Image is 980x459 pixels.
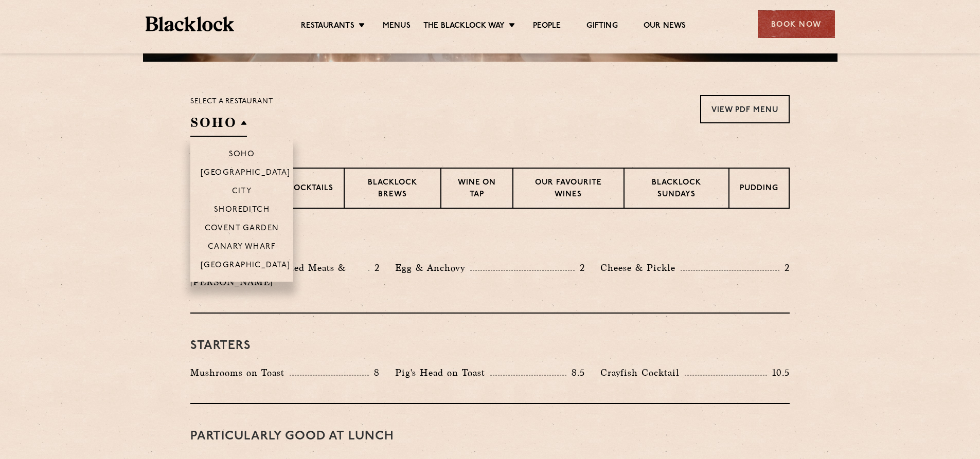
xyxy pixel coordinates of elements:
h3: Pre Chop Bites [190,234,790,248]
p: [GEOGRAPHIC_DATA] [201,169,291,179]
p: Canary Wharf [208,243,276,253]
h2: SOHO [190,114,247,137]
p: Our favourite wines [524,177,613,201]
a: The Blacklock Way [423,21,505,32]
p: Select a restaurant [190,95,273,108]
img: BL_Textured_Logo-footer-cropped.svg [146,16,235,31]
p: 2 [369,261,380,274]
p: 10.5 [767,366,790,379]
p: City [232,187,252,197]
p: Crayfish Cocktail [600,365,685,380]
p: Shoreditch [214,206,270,216]
a: People [533,21,561,32]
a: View PDF Menu [700,95,790,123]
p: Blacklock Brews [355,177,430,201]
p: Mushrooms on Toast [190,365,290,380]
a: Our News [644,21,686,32]
p: Egg & Anchovy [395,261,470,275]
p: 2 [779,261,790,274]
p: 8.5 [566,366,585,379]
h3: PARTICULARLY GOOD AT LUNCH [190,430,790,443]
p: Pig's Head on Toast [395,365,490,380]
h3: Starters [190,339,790,353]
p: Soho [229,150,255,160]
p: 8 [369,366,380,379]
p: 2 [575,261,585,274]
div: Book Now [758,10,835,38]
a: Restaurants [301,21,354,32]
p: Cocktails [288,183,333,196]
a: Menus [383,21,411,32]
p: [GEOGRAPHIC_DATA] [201,261,291,271]
p: Pudding [740,183,778,196]
a: Gifting [586,21,617,32]
p: Covent Garden [205,224,279,234]
p: Wine on Tap [452,177,502,201]
p: Blacklock Sundays [635,177,718,201]
p: Cheese & Pickle [600,261,681,275]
